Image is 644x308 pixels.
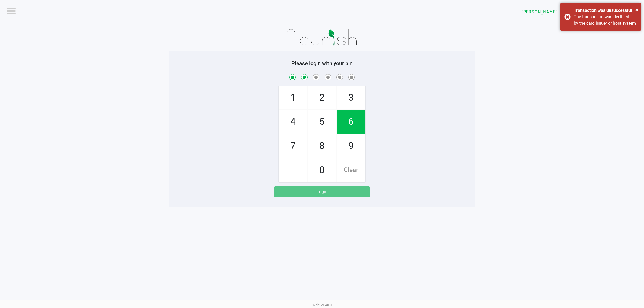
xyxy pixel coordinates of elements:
span: 0 [308,158,336,182]
span: 2 [308,86,336,109]
span: 5 [308,110,336,134]
span: 7 [279,134,307,158]
span: 6 [337,110,365,134]
span: 9 [337,134,365,158]
span: Clear [337,158,365,182]
span: [PERSON_NAME] [522,9,572,15]
span: × [635,6,638,13]
span: 8 [308,134,336,158]
div: Transaction was unsuccessful [574,7,637,14]
div: The transaction was declined by the card issuer or host system [574,14,637,27]
h5: Please login with your pin [173,60,471,67]
span: 3 [337,86,365,109]
span: 1 [279,86,307,109]
span: Web: v1.40.0 [312,303,332,307]
button: Close [635,6,638,14]
span: 4 [279,110,307,134]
